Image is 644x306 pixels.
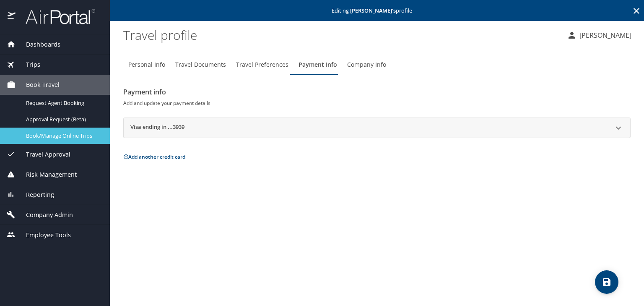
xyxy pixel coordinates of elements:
[577,30,631,40] p: [PERSON_NAME]
[236,60,288,70] span: Travel Preferences
[16,190,54,199] span: Reporting
[124,118,630,138] div: Visa ending in ...3939
[123,153,185,160] button: Add another credit card
[16,40,60,49] span: Dashboards
[16,210,73,220] span: Company Admin
[175,60,226,70] span: Travel Documents
[16,60,40,69] span: Trips
[26,115,100,123] span: Approval Request (Beta)
[123,85,631,99] h2: Payment info
[350,7,396,14] strong: [PERSON_NAME] 's
[26,132,100,140] span: Book/Manage Online Trips
[563,28,635,43] button: [PERSON_NAME]
[16,230,71,240] span: Employee Tools
[26,99,100,107] span: Request Agent Booking
[16,80,60,89] span: Book Travel
[123,22,560,48] h1: Travel profile
[8,8,16,25] img: icon-airportal.png
[123,55,631,75] div: Profile
[128,60,165,70] span: Personal Info
[595,270,618,294] button: save
[16,170,77,179] span: Risk Management
[130,123,184,133] h2: Visa ending in ...3939
[299,60,337,70] span: Payment Info
[123,99,631,107] h6: Add and update your payment details
[16,150,70,159] span: Travel Approval
[347,60,386,70] span: Company Info
[112,8,641,13] p: Editing profile
[16,8,95,25] img: airportal-logo.png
